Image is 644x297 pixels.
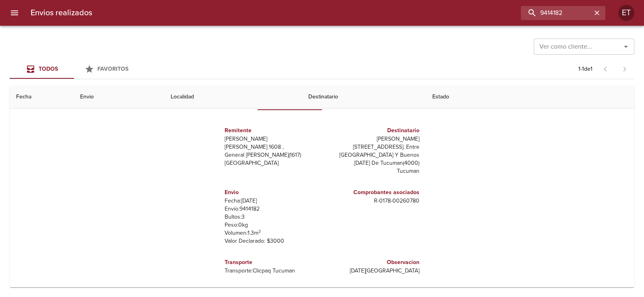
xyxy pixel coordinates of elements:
[97,66,128,72] span: Favoritos
[10,59,138,79] div: Tabs Envios
[225,267,319,275] p: Transporte: Clicpaq Tucuman
[225,221,319,229] p: Peso: 0 kg
[31,6,92,19] h6: Envios realizados
[225,237,319,245] p: Valor Declarado: $ 3000
[74,86,165,109] th: Envio
[225,126,319,135] h6: Remitente
[225,213,319,221] p: Bultos: 3
[225,229,319,237] p: Volumen: 1.3 m
[521,6,592,20] input: buscar
[225,205,319,213] p: Envío: 9414182
[225,135,319,143] p: [PERSON_NAME]
[325,197,419,205] p: R - 0178 - 00260780
[302,86,426,109] th: Destinatario
[578,65,592,73] p: 1 - 1 de 1
[325,126,419,135] h6: Destinatario
[225,188,319,197] h6: Envio
[225,143,319,151] p: [PERSON_NAME] 1608 ,
[225,151,319,159] p: General [PERSON_NAME] ( 1617 )
[225,197,319,205] p: Fecha: [DATE]
[615,59,634,79] span: Pagina siguiente
[325,258,419,267] h6: Observacion
[325,267,419,275] p: [DATE][GEOGRAPHIC_DATA]
[10,86,74,109] th: Fecha
[325,159,419,167] p: [DATE] De Tucuman ( 4000 )
[5,3,24,23] button: menu
[325,167,419,175] p: Tucuman
[325,188,419,197] h6: Comprobantes asociados
[39,66,58,72] span: Todos
[325,143,419,159] p: [STREET_ADDRESS]. Entre [GEOGRAPHIC_DATA] Y Buenos
[258,229,261,234] sup: 3
[596,65,615,73] span: Pagina anterior
[618,5,634,21] div: ET
[620,41,632,52] button: Abrir
[426,86,634,109] th: Estado
[225,159,319,167] p: [GEOGRAPHIC_DATA]
[325,135,419,143] p: [PERSON_NAME]
[164,86,302,109] th: Localidad
[10,26,634,287] table: Tabla de envíos del cliente
[225,258,319,267] h6: Transporte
